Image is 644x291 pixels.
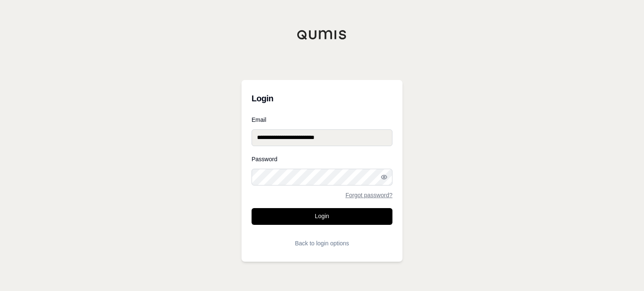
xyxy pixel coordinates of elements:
[345,192,392,198] a: Forgot password?
[252,235,392,252] button: Back to login options
[297,30,347,40] img: Qumis
[252,156,392,162] label: Password
[252,117,392,123] label: Email
[252,90,392,107] h3: Login
[252,208,392,225] button: Login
